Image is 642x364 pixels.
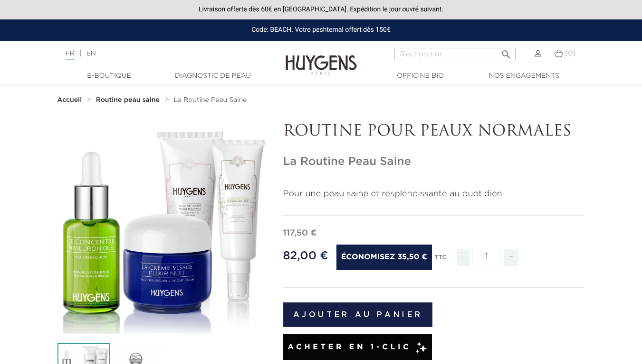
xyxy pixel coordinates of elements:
[504,249,519,266] span: +
[283,250,328,262] span: 82,00 €
[498,45,515,58] button: 
[173,97,247,103] span: La Routine Peau Saine
[283,123,585,141] p: ROUTINE POUR PEAUX NORMALES
[57,97,82,103] strong: Accueil
[457,249,470,266] span: -
[283,229,317,237] span: 117,50 €
[86,50,96,57] a: EN
[472,249,501,265] input: Quantité
[57,96,84,104] a: Accueil
[434,247,447,273] div: TTC
[165,71,260,81] a: Diagnostic de peau
[373,71,468,81] a: Officine Bio
[173,96,247,104] a: La Routine Peau Saine
[477,71,572,81] a: Nos engagements
[96,96,162,104] a: Routine peau saine
[336,245,432,270] span: Économisez 35,50 €
[500,46,512,57] i: 
[283,155,585,169] h1: La Routine Peau Saine
[283,302,433,327] button: Ajouter au panier
[283,188,585,200] p: Pour une peau saine et resplendissante au quotidien
[66,50,75,60] a: FR
[286,40,357,76] img: Huygens
[394,48,516,60] input: Rechercher
[61,48,260,59] div: |
[96,97,160,103] strong: Routine peau saine
[62,71,157,81] a: E-Boutique
[565,50,575,57] span: (0)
